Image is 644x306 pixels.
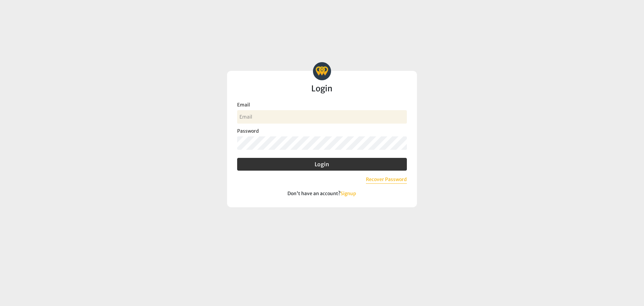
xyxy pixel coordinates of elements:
[237,110,407,124] input: Email
[366,176,407,184] button: Recover Password
[340,190,356,196] a: Signup
[237,158,407,171] button: Login
[237,101,407,108] label: Email
[237,190,407,197] p: Don't have an account?
[237,127,407,135] label: Password
[237,84,407,93] h2: Login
